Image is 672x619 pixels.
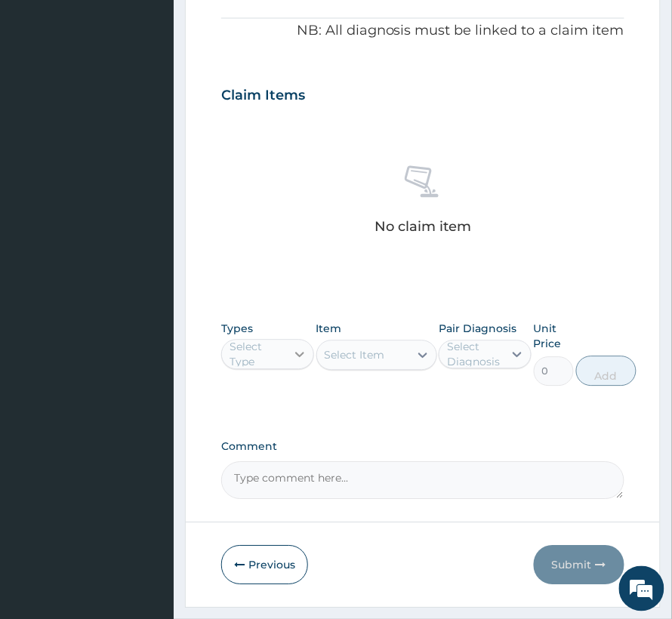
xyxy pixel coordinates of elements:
[447,340,502,370] div: Select Diagnosis
[221,323,253,336] label: Types
[88,190,208,343] span: We're online!
[221,441,624,454] label: Comment
[230,340,285,370] div: Select Type
[221,546,308,585] button: Previous
[576,356,637,386] button: Add
[248,8,284,44] div: Minimize live chat window
[375,220,471,235] p: No claim item
[534,546,624,585] button: Submit
[221,22,624,42] p: NB: All diagnosis must be linked to a claim item
[316,322,342,337] label: Item
[439,322,516,337] label: Pair Diagnosis
[8,412,288,465] textarea: Type your message and hit 'Enter'
[221,88,305,105] h3: Claim Items
[79,85,254,104] div: Chat with us now
[534,322,574,352] label: Unit Price
[28,75,61,113] img: d_794563401_company_1708531726252_794563401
